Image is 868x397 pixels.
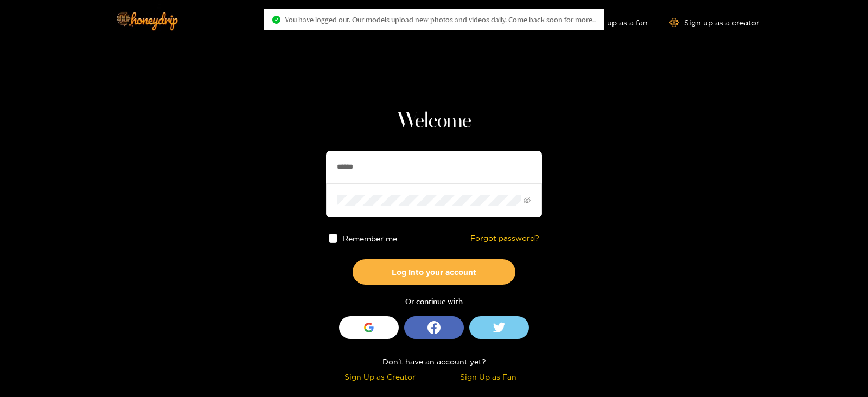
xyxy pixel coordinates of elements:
h1: Welcome [326,108,542,135]
div: Or continue with [326,296,542,308]
button: Log into your account [353,259,515,285]
span: Remember me [343,234,398,242]
div: Sign Up as Creator [329,370,431,383]
span: check-circle [272,16,280,24]
div: Don't have an account yet? [326,355,542,368]
div: Sign Up as Fan [437,370,539,383]
a: Sign up as a fan [573,18,648,27]
span: eye-invisible [524,197,531,204]
span: You have logged out. Our models upload new photos and videos daily. Come back soon for more.. [285,15,596,24]
a: Forgot password? [470,234,539,243]
a: Sign up as a creator [669,18,759,27]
